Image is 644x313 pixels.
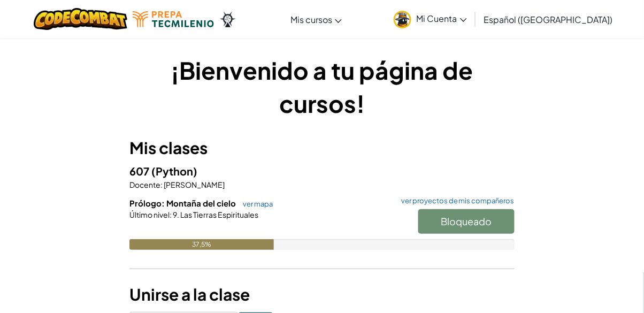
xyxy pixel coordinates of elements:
[133,11,214,27] img: Logotipo de Tecmilenio
[160,180,163,189] font: :
[192,240,211,248] font: 37,5%
[129,138,208,158] font: Mis clases
[151,164,197,178] font: (Python)
[290,14,332,25] font: Mis cursos
[129,180,160,189] font: Docente
[484,14,613,25] font: Español ([GEOGRAPHIC_DATA])
[388,2,472,36] a: Mi Cuenta
[401,196,515,205] font: ver proyectos de mis compañeros
[129,210,170,219] font: Último nivel
[34,8,127,30] img: Logotipo de CodeCombat
[129,284,250,304] font: Unirse a la clase
[285,5,347,34] a: Mis cursos
[129,198,236,208] font: Prólogo: Montaña del cielo
[129,164,149,178] font: 607
[171,55,473,118] font: ¡Bienvenido a tu página de cursos!
[173,210,179,219] font: 9.
[180,210,258,219] font: Las Tierras Espirituales
[170,210,172,219] font: :
[394,11,411,28] img: avatar
[243,200,273,208] font: ver mapa
[219,11,236,27] img: Ozaria
[417,13,457,24] font: Mi Cuenta
[479,5,618,34] a: Español ([GEOGRAPHIC_DATA])
[164,180,225,189] font: [PERSON_NAME]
